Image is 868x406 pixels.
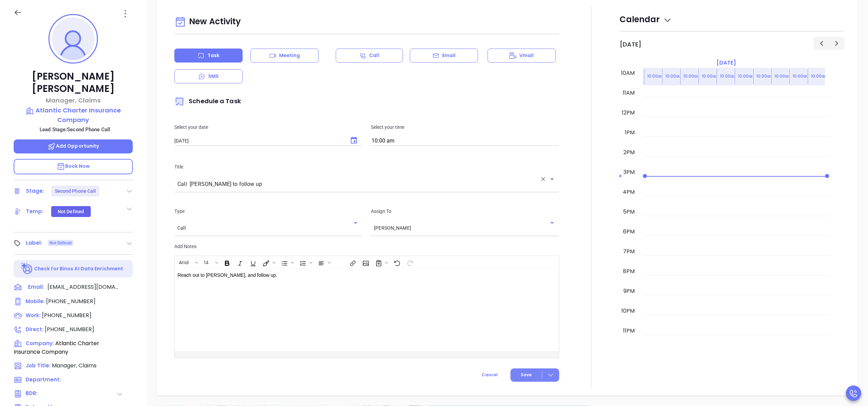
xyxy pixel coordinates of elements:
[622,247,636,256] div: 7pm
[55,186,96,197] div: Second Phone Call
[26,312,41,319] span: Work :
[21,263,33,275] img: Ai-Enrich-DaqCidB-.svg
[296,257,314,268] span: Insert Ordered List
[814,37,829,50] button: Previous day
[57,163,90,170] span: Book Now
[26,340,54,347] span: Company:
[369,52,379,59] p: Call
[58,206,84,217] div: Not Defined
[208,73,219,80] p: SMS
[246,257,259,268] span: Underline
[278,257,295,268] span: Insert Unordered List
[371,123,559,131] p: Select your time
[620,14,672,25] span: Calendar
[26,298,45,305] span: Mobile :
[620,109,636,117] div: 12pm
[259,257,277,268] span: Fill color or set the text color
[683,73,778,80] p: 10:00am Call [PERSON_NAME] to follow up
[175,257,194,268] button: Arial
[220,257,233,268] span: Bold
[174,207,363,215] p: Type
[702,73,796,80] p: 10:00am Call [PERSON_NAME] to follow up
[49,239,72,247] span: Not Defined
[233,257,246,268] span: Italic
[346,132,362,149] button: Choose date, selected date is Oct 8, 2025
[622,228,636,236] div: 6pm
[519,52,534,59] p: Vmail
[351,218,360,228] button: Open
[620,69,636,77] div: 10am
[547,174,557,184] button: Open
[174,13,559,31] div: New Activity
[47,283,119,291] span: [EMAIL_ADDRESS][DOMAIN_NAME]
[28,283,44,292] span: Email:
[371,207,559,215] p: Assign To
[26,362,50,369] span: Job Title:
[200,257,220,268] span: Font size
[346,257,358,268] span: Insert link
[45,325,94,333] span: [PHONE_NUMBER]
[738,73,833,80] p: 10:00am Call [PERSON_NAME] to follow up
[622,208,636,216] div: 5pm
[14,106,133,124] a: Atlantic Charter Insurance Company
[372,257,390,268] span: Surveys
[482,372,498,378] span: Cancel
[174,243,559,250] p: Add Notes
[175,257,200,268] span: Font family
[715,58,737,68] a: [DATE]
[174,97,241,105] span: Schedule a Task
[14,70,133,95] p: [PERSON_NAME] [PERSON_NAME]
[201,259,212,264] span: 14
[538,174,548,184] button: Clear
[620,307,636,315] div: 10pm
[359,257,371,268] span: Insert Image
[26,326,43,333] span: Direct :
[720,73,814,80] p: 10:00am Call [PERSON_NAME] to follow up
[26,238,42,248] div: Label:
[175,259,192,264] span: Arial
[34,265,123,272] p: Check for Binox AI Data Enrichment
[42,311,91,319] span: [PHONE_NUMBER]
[620,41,641,48] h2: [DATE]
[622,267,636,275] div: 8pm
[201,257,214,268] button: 14
[46,297,96,305] span: [PHONE_NUMBER]
[547,218,557,228] button: Open
[315,257,332,268] span: Align
[621,89,636,97] div: 11am
[17,125,133,134] p: Lead Stage: Second Phone Call
[829,37,844,50] button: Next day
[26,390,61,398] span: BDR:
[510,368,559,382] button: Save
[174,123,363,131] p: Select your date
[14,96,133,105] p: Manager, Claims
[665,73,755,80] p: 10:00am Call Art Catapang to follow up
[622,327,636,335] div: 11pm
[207,52,219,59] p: Task
[622,148,636,157] div: 2pm
[621,188,636,196] div: 4pm
[390,257,403,268] span: Undo
[623,128,636,137] div: 1pm
[174,138,343,144] input: MM/DD/YYYY
[756,73,851,80] p: 10:00am Call [PERSON_NAME] to follow up
[442,52,456,59] p: Email
[622,287,636,295] div: 9pm
[177,272,529,279] p: Reach out to [PERSON_NAME], and follow up.
[647,73,742,80] p: 10:00am Call [PERSON_NAME] to follow up
[174,163,559,171] p: Title
[14,339,99,356] span: Atlantic Charter Insurance Company
[622,168,636,176] div: 3pm
[47,143,99,149] span: Add Opportunity
[469,368,510,382] button: Cancel
[52,17,95,60] img: profile-user
[52,362,97,369] span: Manager, Claims
[26,376,61,383] span: Department:
[26,186,44,196] div: Stage:
[279,52,300,59] p: Meeting
[521,372,532,378] span: Save
[403,257,416,268] span: Redo
[26,206,44,217] div: Temp:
